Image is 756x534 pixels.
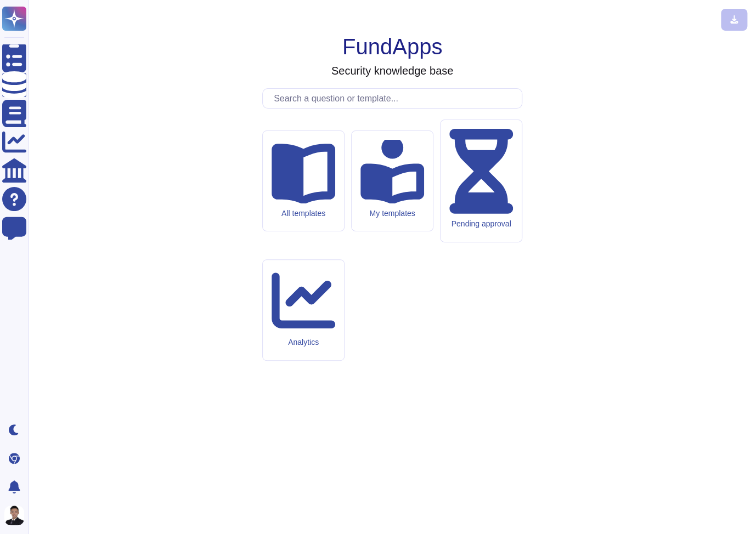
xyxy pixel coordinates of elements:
[331,64,453,77] h3: Security knowledge base
[342,33,442,60] h1: FundApps
[4,505,24,525] img: user
[360,209,424,218] div: My templates
[2,503,32,527] button: user
[268,89,522,108] input: Search a question or template...
[449,219,513,229] div: Pending approval
[272,209,335,218] div: All templates
[272,338,335,347] div: Analytics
